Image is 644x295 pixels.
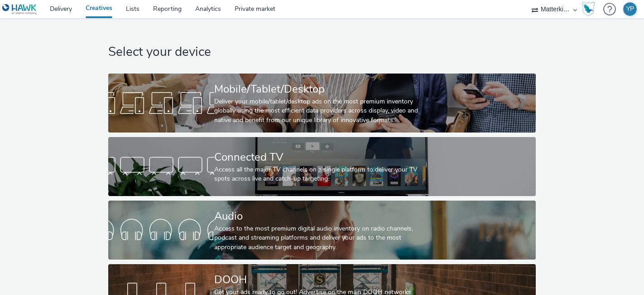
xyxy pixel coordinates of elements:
a: AudioAccess to the most premium digital audio inventory on radio channels, podcast and streaming ... [108,201,535,260]
div: Deliver your mobile/tablet/desktop ads on the most premium inventory globally using the most effi... [214,97,426,125]
div: DOOH [214,272,426,288]
div: YP [626,2,634,16]
div: Access all the major TV channels on a single platform to deliver your TV spots across live and ca... [214,165,426,184]
div: Mobile/Tablet/Desktop [214,81,426,97]
a: Mobile/Tablet/DesktopDeliver your mobile/tablet/desktop ads on the most premium inventory globall... [108,74,535,133]
div: Audio [214,208,426,224]
img: Hawk Academy [582,2,595,16]
h1: Select your device [108,44,535,61]
a: Hawk Academy [582,2,599,16]
img: undefined Logo [2,4,37,15]
a: Connected TVAccess all the major TV channels on a single platform to deliver your TV spots across... [108,137,535,196]
div: Connected TV [214,149,426,165]
div: Access to the most premium digital audio inventory on radio channels, podcast and streaming platf... [214,224,426,252]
